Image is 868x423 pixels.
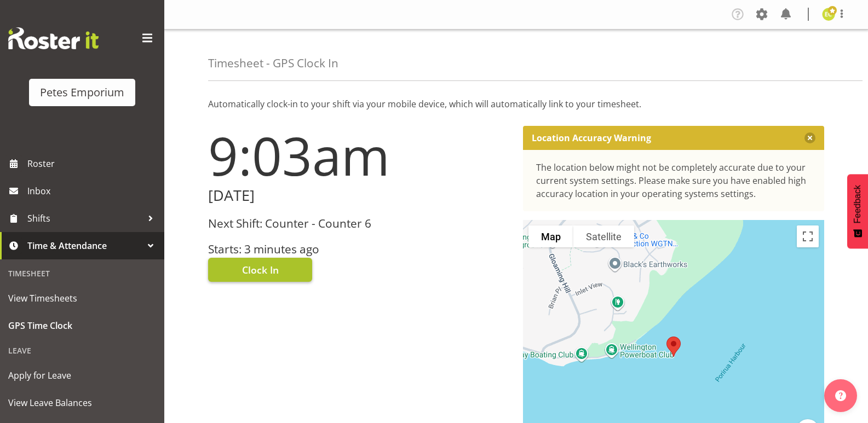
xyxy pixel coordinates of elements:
[27,155,159,172] span: Roster
[208,243,510,256] h3: Starts: 3 minutes ago
[8,367,156,384] span: Apply for Leave
[40,84,124,101] div: Petes Emporium
[847,174,868,248] button: Feedback - Show survey
[8,317,156,334] span: GPS Time Clock
[3,389,162,416] a: View Leave Balances
[242,263,279,277] span: Clock In
[8,290,156,306] span: View Timesheets
[804,132,815,143] button: Close message
[853,185,863,223] span: Feedback
[27,183,159,199] span: Inbox
[3,262,162,285] div: Timesheet
[27,237,142,254] span: Time & Attendance
[27,210,142,227] span: Shifts
[3,285,162,312] a: View Timesheets
[797,225,819,247] button: Toggle fullscreen view
[822,8,835,21] img: emma-croft7499.jpg
[528,225,573,247] button: Show street map
[8,27,99,49] img: Rosterit website logo
[536,161,812,200] div: The location below might not be completely accurate due to your current system settings. Please m...
[208,217,510,230] h3: Next Shift: Counter - Counter 6
[208,126,510,185] h1: 9:03am
[3,339,162,362] div: Leave
[208,187,510,204] h2: [DATE]
[532,132,651,143] p: Location Accuracy Warning
[3,362,162,389] a: Apply for Leave
[835,390,846,401] img: help-xxl-2.png
[3,312,162,339] a: GPS Time Clock
[208,97,824,111] p: Automatically clock-in to your shift via your mobile device, which will automatically link to you...
[8,395,156,411] span: View Leave Balances
[208,57,338,69] h4: Timesheet - GPS Clock In
[208,258,312,282] button: Clock In
[573,225,634,247] button: Show satellite imagery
